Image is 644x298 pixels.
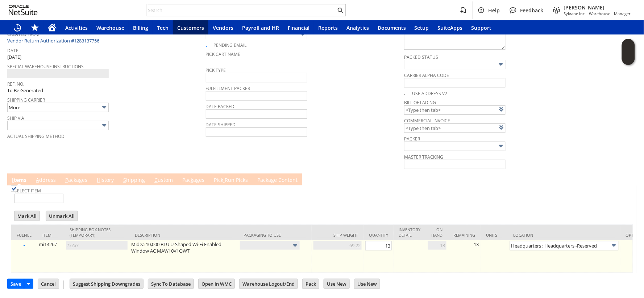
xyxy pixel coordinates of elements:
[13,245,35,246] input: Fulfill
[7,87,43,94] span: To Be Generated
[7,115,24,121] a: Ship Via
[404,105,506,115] input: <Type then tab>
[471,24,492,31] span: Support
[610,241,618,250] img: More Options
[244,232,306,238] div: Packaging to Use
[7,37,99,44] a: Vendor Return Authorization #1283137756
[129,240,238,273] td: Midea 10,000 BTU U-Shaped Wi-Fi Enabled Window AC MAW10V1QWT
[404,123,506,133] input: <Type then tab>
[36,176,39,183] span: A
[206,122,236,128] a: Date Shipped
[7,97,45,103] a: Shipping Carrier
[34,176,58,184] a: Address
[39,241,57,248] a: mi14267
[206,103,235,110] a: Date Packed
[624,175,632,184] a: Unrolled view on
[336,6,345,15] svg: Search
[133,24,148,31] span: Billing
[354,279,380,289] input: Use New
[324,279,349,289] input: Use New
[14,211,40,221] input: Mark All
[135,232,233,238] div: Description
[70,227,124,238] div: Shipping Box Notes (Temporary)
[438,24,463,31] span: SuiteApps
[70,279,143,289] input: Suggest Shipping Downgrades
[448,240,481,273] td: 13
[157,24,169,31] span: Tech
[497,60,505,69] img: More Options
[7,133,65,139] a: Actual Shipping Method
[240,279,298,289] input: Warehouse Logout/End
[433,20,467,35] a: SuiteApps
[520,7,544,14] span: Feedback
[317,232,358,238] div: Ship Weight
[238,20,283,35] a: Payroll and HR
[148,279,194,289] input: Sync To Database
[100,121,108,130] img: More Options
[7,121,109,130] input: AIT Worldwide
[303,279,319,289] input: Pack
[129,20,153,35] a: Billing
[92,20,129,35] a: Warehouse
[432,227,443,238] div: On Hand
[206,85,250,91] a: Fulfillment Packer
[404,154,443,160] a: Master Tracking
[510,241,619,250] input: Headquarters : Headquarters -Reserved
[346,24,369,31] span: Analytics
[404,99,436,106] a: Bill Of Lading
[415,24,429,31] span: Setup
[177,24,204,31] span: Customers
[369,232,388,238] div: Quantity
[97,176,100,183] span: H
[242,24,279,31] span: Payroll and HR
[95,176,116,184] a: History
[63,176,89,184] a: Packages
[208,20,238,35] a: Vendors
[7,64,84,70] a: Special Warehouse Instructions
[7,103,109,112] input: More
[17,232,32,238] div: Fulfill
[283,20,314,35] a: Financial
[7,81,24,87] a: Ref. No.
[26,20,43,35] div: Shortcuts
[65,24,88,31] span: Activities
[9,20,26,35] a: Recent Records
[7,48,18,54] a: Date
[589,11,631,16] span: Warehouse - Manager
[7,54,21,60] span: [DATE]
[61,20,92,35] a: Activities
[404,136,420,142] a: Packer
[206,67,226,73] a: Pick Type
[65,176,68,183] span: P
[180,176,206,184] a: Packages
[288,24,309,31] span: Financial
[191,176,193,183] span: k
[14,188,41,194] a: Select Item
[378,24,406,31] span: Documents
[48,23,57,32] svg: Home
[373,20,410,35] a: Documents
[564,4,631,11] span: [PERSON_NAME]
[497,142,505,150] img: More Options
[12,176,14,183] span: I
[123,176,126,183] span: S
[173,20,208,35] a: Customers
[42,232,59,238] div: Item
[271,176,274,183] span: g
[622,52,635,65] span: Oracle Guided Learning Widget. To move around, please hold and drag
[514,232,615,238] div: Location
[622,39,635,65] iframe: Click here to launch Oracle Guided Learning Help Panel
[489,7,500,14] span: Help
[314,20,342,35] a: Reports
[121,176,147,184] a: Shipping
[147,6,336,15] input: Search
[626,232,643,238] div: Options
[13,23,22,32] svg: Recent Records
[38,279,59,289] input: Cancel
[318,24,338,31] span: Reports
[291,241,299,250] img: More Options
[214,42,247,48] a: Pending Email
[404,72,449,78] a: Carrier Alpha Code
[213,24,233,31] span: Vendors
[404,54,438,60] a: Packed Status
